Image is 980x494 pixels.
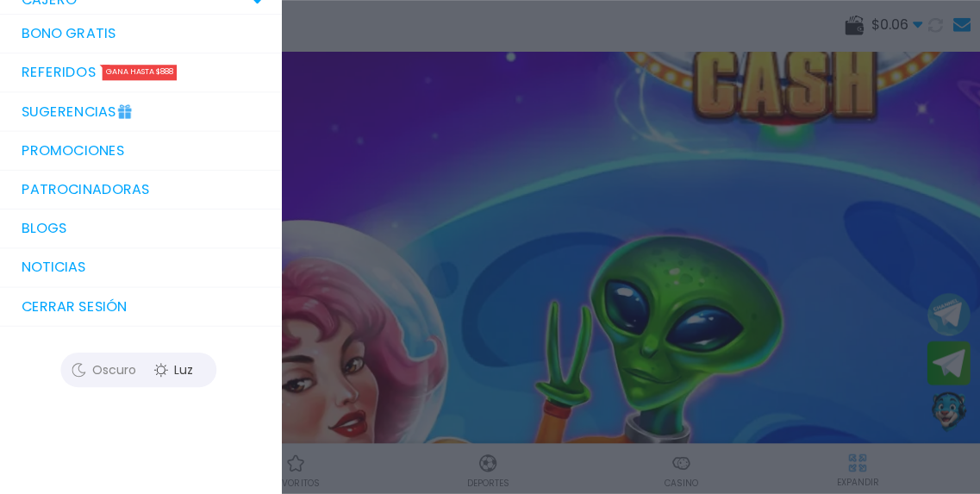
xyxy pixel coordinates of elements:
div: Gana hasta $888 [106,66,180,81]
div: Luz [138,356,215,382]
img: Gift [119,98,138,117]
div: Oscuro [69,356,147,382]
button: OscuroLuz [65,352,220,386]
